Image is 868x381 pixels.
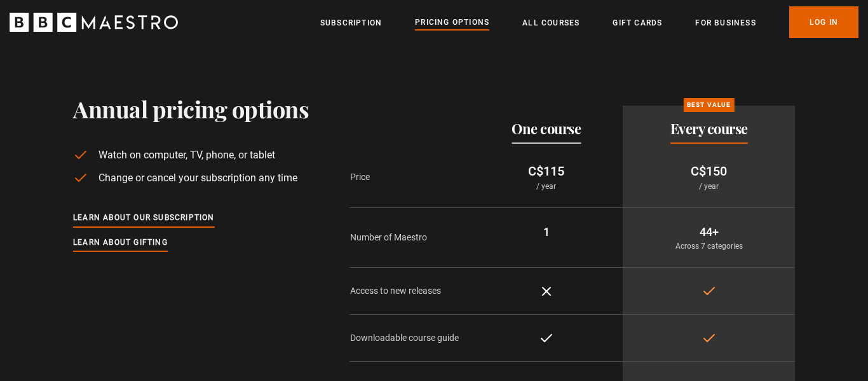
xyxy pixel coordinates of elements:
[633,223,785,240] p: 44+
[633,240,785,252] p: Across 7 categories
[73,170,309,186] li: Change or cancel your subscription any time
[320,6,858,38] nav: Primary
[633,162,785,181] p: C$150
[73,148,309,163] li: Watch on computer, TV, phone, or tablet
[695,17,756,29] a: For business
[480,162,613,181] p: C$115
[73,95,309,122] h1: Annual pricing options
[670,121,748,136] h2: Every course
[789,6,858,38] a: Log In
[480,181,613,192] p: / year
[73,236,168,250] a: Learn about gifting
[350,170,470,184] p: Price
[350,331,470,345] p: Downloadable course guide
[683,98,734,112] p: Best value
[73,211,215,225] a: Learn about our subscription
[613,17,662,29] a: Gift Cards
[633,181,785,192] p: / year
[512,121,581,136] h2: One course
[10,13,178,32] svg: BBC Maestro
[480,223,613,240] p: 1
[350,284,470,298] p: Access to new releases
[415,16,489,30] a: Pricing Options
[320,17,382,29] a: Subscription
[522,17,580,29] a: All Courses
[350,231,470,244] p: Number of Maestro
